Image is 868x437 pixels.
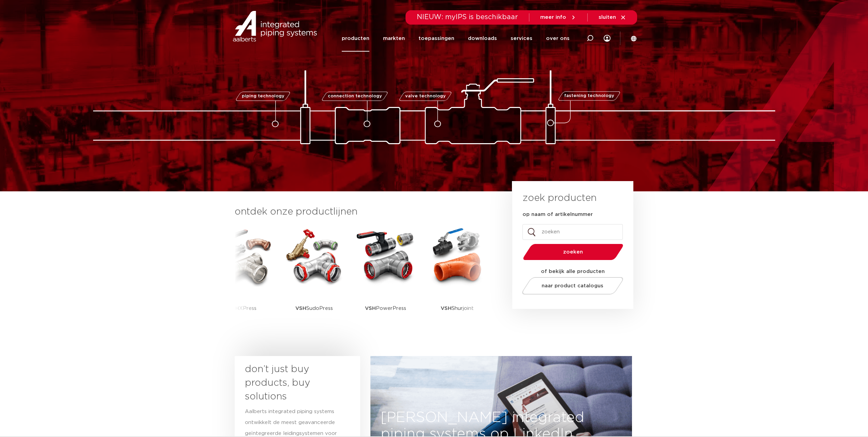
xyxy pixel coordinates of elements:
a: naar product catalogus [520,277,625,295]
span: connection technology [327,94,382,98]
p: Shurjoint [441,287,474,330]
a: meer info [540,14,576,21]
a: VSHXPress [212,226,273,330]
strong: VSH [295,306,306,311]
a: over ons [546,25,570,52]
nav: Menu [342,25,570,52]
input: zoeken [523,224,623,240]
p: XPress [228,287,256,330]
span: zoeken [541,249,606,255]
button: zoeken [520,243,626,261]
span: meer info [540,15,566,20]
a: VSHSudoPress [283,226,345,330]
label: op naam of artikelnummer [523,211,593,218]
h3: zoek producten [523,191,597,205]
a: markten [383,25,405,52]
strong: VSH [441,306,452,311]
div: my IPS [604,25,610,52]
a: VSHShurjoint [427,226,488,330]
a: sluiten [599,14,626,21]
span: NIEUW: myIPS is beschikbaar [417,14,518,21]
span: naar product catalogus [542,283,603,288]
span: sluiten [599,15,616,20]
h3: ontdek onze productlijnen [235,205,489,219]
a: downloads [468,25,497,52]
span: piping technology [242,94,284,98]
a: toepassingen [418,25,454,52]
strong: of bekijk alle producten [541,269,605,274]
a: VSHPowerPress [355,226,416,330]
span: fastening technology [564,94,614,98]
span: valve technology [405,94,446,98]
strong: VSH [365,306,376,311]
h3: don’t just buy products, buy solutions [245,363,338,404]
a: services [511,25,532,52]
a: producten [342,25,369,52]
p: SudoPress [295,287,333,330]
p: PowerPress [365,287,406,330]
